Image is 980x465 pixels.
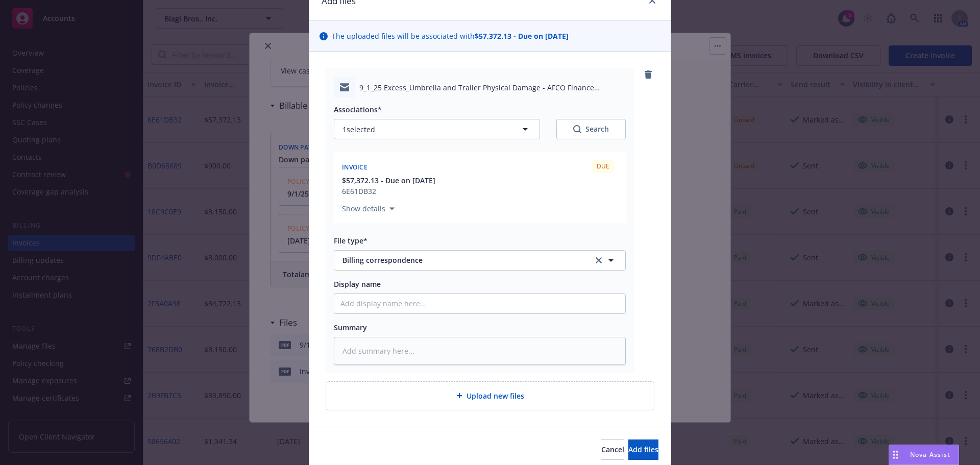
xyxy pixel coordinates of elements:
div: Upload new files [326,381,654,410]
button: Nova Assist [889,445,959,465]
span: Nova Assist [910,450,950,459]
div: Drag to move [889,445,902,464]
span: Upload new files [467,390,524,401]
